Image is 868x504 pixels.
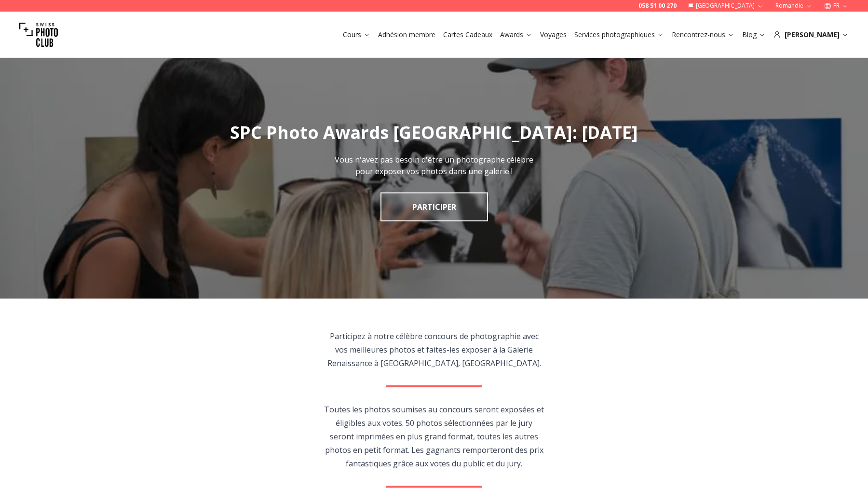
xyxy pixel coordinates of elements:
p: Vous n'avez pas besoin d'être un photographe célèbre pour exposer vos photos dans une galerie ! [326,154,542,177]
button: Voyages [536,28,570,41]
a: Awards [500,30,532,40]
button: Awards [496,28,536,41]
button: Cours [339,28,374,41]
a: Adhésion membre [378,30,435,40]
a: PARTICIPER [380,192,488,221]
a: Services photographiques [574,30,664,40]
a: Blog [742,30,766,40]
button: Rencontrez-nous [668,28,738,41]
button: Blog [738,28,770,41]
a: Cartes Cadeaux [443,30,492,40]
a: 058 51 00 270 [638,2,677,10]
p: Participez à notre célèbre concours de photographie avec vos meilleures photos et faites-les expo... [324,329,544,370]
button: Adhésion membre [374,28,439,41]
img: Swiss photo club [19,15,58,54]
a: Voyages [540,30,567,40]
div: [PERSON_NAME] [773,30,849,40]
button: Services photographiques [570,28,668,41]
button: Cartes Cadeaux [439,28,496,41]
a: Cours [343,30,370,40]
a: Rencontrez-nous [672,30,734,40]
p: Toutes les photos soumises au concours seront exposées et éligibles aux votes. 50 photos sélectio... [324,403,544,470]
